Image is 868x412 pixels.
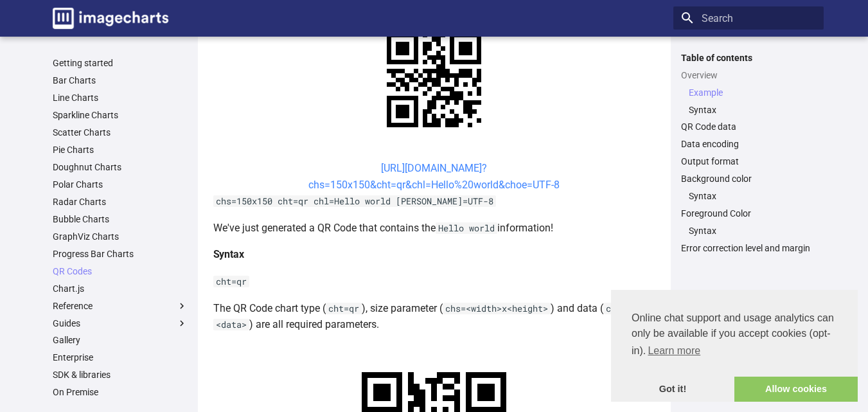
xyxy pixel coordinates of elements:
[53,127,188,138] a: Scatter Charts
[681,121,816,132] a: QR Code data
[53,231,188,242] a: GraphViz Charts
[681,225,816,237] nav: Foreground Color
[646,341,702,361] a: learn more about cookies
[53,8,168,29] img: logo
[53,300,188,312] label: Reference
[53,179,188,190] a: Polar Charts
[436,222,497,234] code: Hello world
[53,283,188,294] a: Chart.js
[213,220,655,237] p: We've just generated a QR Code that contains the information!
[681,190,816,202] nav: Background color
[443,303,551,314] code: chs=<width>x<height>
[53,109,188,121] a: Sparkline Charts
[48,3,173,34] a: Image-Charts documentation
[213,195,496,207] code: chs=150x150 cht=qr chl=Hello world [PERSON_NAME]=UTF-8
[53,352,188,363] a: Enterprise
[53,248,188,260] a: Progress Bar Charts
[213,276,249,287] code: cht=qr
[681,208,816,219] a: Foreground Color
[53,57,188,69] a: Getting started
[53,161,188,173] a: Doughnut Charts
[364,10,504,150] img: chart
[53,334,188,346] a: Gallery
[53,265,188,277] a: QR Codes
[632,310,837,361] span: Online chat support and usage analytics can only be available if you accept cookies (opt-in).
[681,87,816,116] nav: Overview
[53,213,188,225] a: Bubble Charts
[53,369,188,381] a: SDK & libraries
[53,196,188,208] a: Radar Charts
[673,52,824,255] nav: Table of contents
[681,138,816,150] a: Data encoding
[689,87,816,98] a: Example
[53,318,188,329] label: Guides
[681,69,816,81] a: Overview
[681,242,816,254] a: Error correction level and margin
[53,75,188,86] a: Bar Charts
[673,6,824,30] input: Search
[689,190,816,202] a: Syntax
[673,52,824,64] label: Table of contents
[308,162,560,191] a: [URL][DOMAIN_NAME]?chs=150x150&cht=qr&chl=Hello%20world&choe=UTF-8
[611,377,734,402] a: dismiss cookie message
[611,290,858,402] div: cookieconsent
[213,300,655,333] p: The QR Code chart type ( ), size parameter ( ) and data ( ) are all required parameters.
[53,386,188,398] a: On Premise
[681,173,816,184] a: Background color
[734,377,858,402] a: allow cookies
[53,92,188,103] a: Line Charts
[213,246,655,263] h4: Syntax
[689,225,816,237] a: Syntax
[689,104,816,116] a: Syntax
[681,156,816,167] a: Output format
[326,303,362,314] code: cht=qr
[53,144,188,156] a: Pie Charts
